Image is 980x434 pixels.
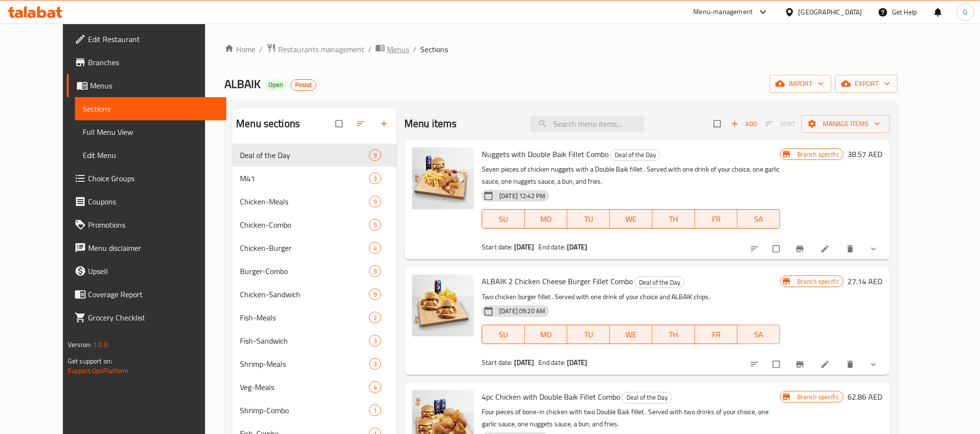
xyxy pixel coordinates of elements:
span: Select all sections [330,115,350,133]
span: Chicken-Burger [240,242,369,254]
button: SU [482,209,525,229]
a: Edit Menu [75,144,226,167]
li: / [259,43,263,55]
span: ALBAIK 2 Chicken Cheese Burger Fillet Combo [482,274,633,289]
span: 4 [370,244,381,253]
div: items [369,196,381,207]
span: Add [731,118,757,130]
div: Veg-Meals [240,381,369,393]
div: Deal of the Day [610,149,660,161]
div: Chicken-Meals [240,196,369,207]
span: WE [614,328,649,342]
span: Grocery Checklist [88,312,219,323]
div: Burger-Combo9 [232,260,397,283]
p: Four pieces of bone-in chicken with two Double Baik fillet . Served with two drinks of your choic... [482,406,780,430]
span: Upsell [88,265,219,277]
div: Fish-Sandwich [240,335,369,347]
p: Seven pieces of chicken nuggets with a Double Baik fillet . Served with one drink of your choice,... [482,163,780,188]
span: TU [571,212,606,226]
h6: 38.57 AED [847,147,882,161]
div: Chicken-Sandwich [240,289,369,300]
span: Shrimp-Meals [240,358,369,370]
div: Fish-Meals2 [232,306,397,329]
a: Home [224,43,255,55]
span: Branches [88,57,219,68]
span: MO [529,328,564,342]
span: Menus [90,80,219,91]
span: Manage items [809,118,882,130]
span: 9 [370,290,381,299]
span: TH [656,212,691,226]
button: WE [610,209,653,229]
span: Burger-Combo [240,265,369,277]
span: SA [742,212,776,226]
span: Branch specific [793,392,843,402]
span: Shrimp-Combo [240,405,369,416]
span: Choice Groups [88,173,219,184]
span: Edit Restaurant [88,33,219,45]
span: Deal of the Day [635,277,684,288]
span: M41 [240,173,369,184]
span: import [777,78,824,90]
span: TH [656,328,691,342]
span: 3 [370,360,381,369]
span: Start date: [482,356,513,369]
div: M413 [232,167,397,190]
span: 4 [370,383,381,392]
span: SA [742,328,776,342]
span: Deal of the Day [623,392,671,403]
span: 1.0.0 [93,338,108,351]
a: Grocery Checklist [67,306,226,329]
span: Select to update [767,355,787,374]
span: FR [699,212,734,226]
span: Deal of the Day [240,149,369,161]
span: Coupons [88,196,219,207]
a: Promotions [67,213,226,236]
span: 3 [370,336,381,346]
button: SA [738,209,780,229]
span: WE [614,212,649,226]
span: ALBAIK [224,73,261,95]
div: items [369,242,381,254]
div: items [369,312,381,323]
a: Coverage Report [67,283,226,306]
div: items [369,381,381,393]
div: Chicken-Combo [240,219,369,231]
button: SA [738,325,780,344]
a: Restaurants management [267,43,364,56]
span: 4pc Chicken with Double Baik Fillet Combo [482,390,620,404]
b: [DATE] [567,241,587,253]
span: Version: [68,338,91,351]
span: [DATE] 12:42 PM [495,191,549,201]
a: Menus [375,43,409,56]
button: MO [525,325,567,344]
h2: Menu sections [236,116,300,131]
span: Deal of the Day [611,149,660,160]
span: 3 [370,174,381,183]
button: FR [695,209,738,229]
a: Menus [67,74,226,97]
h6: 62.86 AED [847,390,882,404]
span: SU [486,212,521,226]
div: items [369,358,381,370]
button: WE [610,325,653,344]
button: TU [567,209,610,229]
span: Select section first [759,116,802,131]
a: Sections [75,97,226,120]
a: Full Menu View [75,120,226,144]
h6: 27.14 AED [847,275,882,288]
span: Menus [387,43,409,55]
button: show more [863,354,886,375]
a: Menu disclaimer [67,236,226,260]
span: 1 [370,406,381,415]
div: Menu-management [694,6,753,18]
div: Fish-Sandwich3 [232,329,397,352]
span: Full Menu View [83,126,219,138]
a: Choice Groups [67,167,226,190]
span: Fish-Meals [240,312,369,323]
a: Edit menu item [820,244,832,254]
div: Shrimp-Meals3 [232,352,397,376]
button: Branch-specific-item [789,354,813,375]
button: FR [695,325,738,344]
